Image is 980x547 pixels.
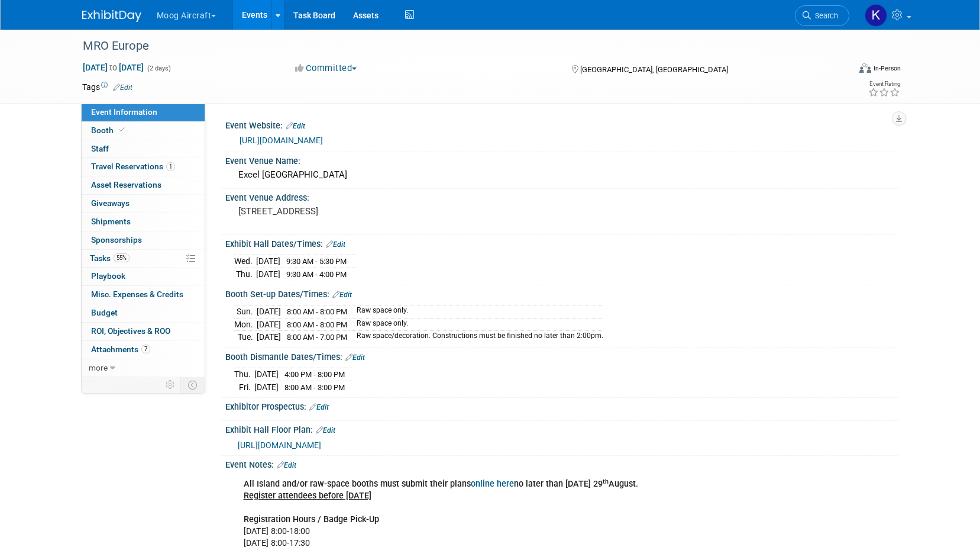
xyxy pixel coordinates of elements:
sup: th [603,478,609,485]
span: Travel Reservations [91,162,175,171]
span: Playbook [91,271,125,281]
span: Shipments [91,217,131,226]
div: Exhibit Hall Dates/Times: [225,235,898,250]
td: Mon. [234,318,257,331]
span: 8:00 AM - 3:00 PM [284,383,345,392]
pre: [STREET_ADDRESS] [238,206,493,217]
span: to [108,63,119,72]
a: Playbook [82,268,205,285]
span: 4:00 PM - 8:00 PM [284,370,345,379]
td: [DATE] [257,305,281,318]
a: Edit [345,353,365,362]
img: ExhibitDay [82,10,141,22]
a: online here [471,479,514,489]
td: [DATE] [257,318,281,331]
a: Event Information [82,104,205,121]
span: Booth [91,126,127,135]
a: Giveaways [82,195,205,213]
td: Thu. [234,368,254,381]
b: All Island and/or raw-space booths must submit their plans no later than [DATE] 29 August. [244,479,638,489]
a: Edit [309,403,329,411]
a: more [82,359,205,377]
div: Event Venue Name: [225,152,898,167]
a: Sponsorships [82,231,205,249]
a: Edit [326,240,345,249]
span: Event Information [91,107,157,117]
span: Giveaways [91,198,130,208]
td: Raw space/decoration. Constructions must be finished no later than 2:00pm. [350,331,603,343]
a: Search [795,5,849,26]
span: [DATE] [DATE] [82,62,144,73]
td: Wed. [234,255,256,268]
span: Asset Reservations [91,180,161,189]
td: Tags [82,81,132,93]
span: (2 days) [146,65,171,72]
div: Booth Set-up Dates/Times: [225,285,898,301]
img: Format-Inperson.png [859,63,871,73]
span: Misc. Expenses & Credits [91,289,183,299]
span: Tasks [90,253,130,263]
span: 9:30 AM - 5:30 PM [286,257,347,266]
span: Attachments [91,345,150,354]
span: Search [811,11,838,20]
div: MRO Europe [79,36,832,57]
a: Edit [277,461,296,469]
span: ROI, Objectives & ROO [91,326,170,336]
a: [URL][DOMAIN_NAME] [240,136,323,145]
span: 8:00 AM - 8:00 PM [287,320,347,329]
span: 8:00 AM - 8:00 PM [287,307,347,316]
td: [DATE] [256,255,280,268]
td: Sun. [234,305,257,318]
div: Event Website: [225,117,898,132]
td: Fri. [234,381,254,393]
a: ROI, Objectives & ROO [82,323,205,340]
span: 8:00 AM - 7:00 PM [287,333,347,342]
td: [DATE] [254,368,279,381]
img: Kathryn Germony [865,4,887,27]
a: Edit [332,291,352,299]
div: Event Rating [868,81,900,87]
td: Tue. [234,331,257,343]
span: 7 [141,345,150,353]
a: Edit [113,83,132,92]
span: 55% [114,253,130,262]
div: Exhibit Hall Floor Plan: [225,421,898,436]
a: Travel Reservations1 [82,158,205,176]
span: [GEOGRAPHIC_DATA], [GEOGRAPHIC_DATA] [580,65,728,74]
a: Budget [82,304,205,322]
span: Staff [91,144,109,153]
td: Toggle Event Tabs [180,377,205,392]
td: [DATE] [256,268,280,281]
div: Event Format [780,62,901,79]
a: Edit [316,426,335,435]
span: Sponsorships [91,235,142,244]
div: In-Person [873,64,901,73]
td: Personalize Event Tab Strip [160,377,181,392]
a: [URL][DOMAIN_NAME] [238,440,321,450]
div: Exhibitor Prospectus: [225,398,898,413]
td: [DATE] [254,381,279,393]
div: Event Venue Address: [225,189,898,204]
b: Registration Hours / Badge Pick-Up [244,514,379,525]
td: Raw space only. [350,305,603,318]
a: Tasks55% [82,250,205,268]
i: Booth reservation complete [119,127,125,133]
button: Committed [291,62,361,75]
u: Register attendees before [DATE] [244,491,371,501]
a: Asset Reservations [82,176,205,194]
a: Attachments7 [82,341,205,359]
span: Budget [91,308,118,317]
div: Excel [GEOGRAPHIC_DATA] [234,166,890,184]
a: Misc. Expenses & Credits [82,286,205,304]
a: Edit [286,122,305,130]
a: Booth [82,122,205,140]
a: Shipments [82,213,205,231]
td: Thu. [234,268,256,281]
span: 1 [166,162,175,171]
div: Booth Dismantle Dates/Times: [225,348,898,363]
div: Event Notes: [225,456,898,471]
td: [DATE] [257,331,281,343]
td: Raw space only. [350,318,603,331]
a: Staff [82,140,205,158]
